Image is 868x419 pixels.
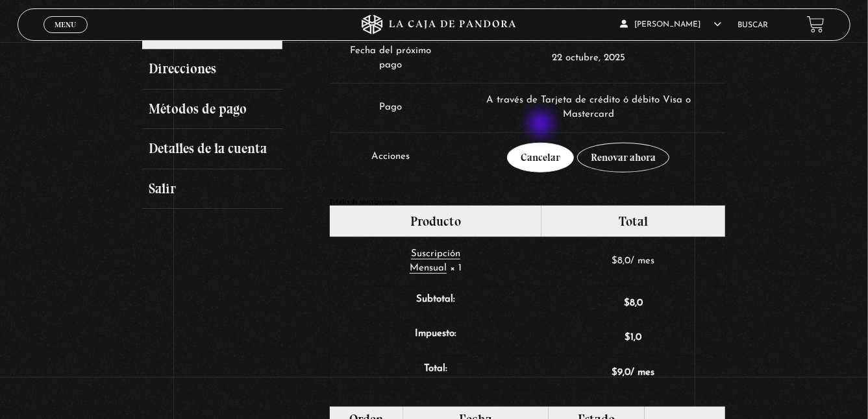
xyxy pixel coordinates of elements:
[330,320,541,355] th: Impuesto:
[612,256,617,266] span: $
[807,16,825,33] a: View your shopping cart
[612,368,617,377] span: $
[486,95,691,120] span: A través de Tarjeta de crédito ó débito Visa o Mastercard
[330,34,452,83] td: Fecha del próximo pago
[142,129,282,169] a: Detalles de la cuenta
[142,90,282,130] a: Métodos de pago
[411,249,460,259] span: Suscripción
[329,198,726,205] h2: Totales de suscripciones
[541,206,725,237] th: Total
[625,333,630,342] span: $
[51,32,81,41] span: Cerrar
[577,143,669,173] a: Renovar ahora
[541,355,725,390] td: / mes
[142,49,282,90] a: Direcciones
[612,368,630,377] span: 9,0
[330,132,452,182] td: Acciones
[142,169,282,210] a: Salir
[541,237,725,286] td: / mes
[330,83,452,132] td: Pago
[330,286,541,321] th: Subtotal:
[452,34,725,83] td: 22 octubre, 2025
[507,143,574,173] a: Cancelar
[410,249,460,274] a: Suscripción Mensual
[624,298,643,308] span: 8,0
[330,206,541,237] th: Producto
[625,333,641,342] span: 1,0
[450,263,462,273] strong: × 1
[612,256,630,266] span: 8,0
[738,21,768,29] a: Buscar
[621,21,722,29] span: [PERSON_NAME]
[55,21,76,29] span: Menu
[330,355,541,390] th: Total:
[624,298,630,308] span: $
